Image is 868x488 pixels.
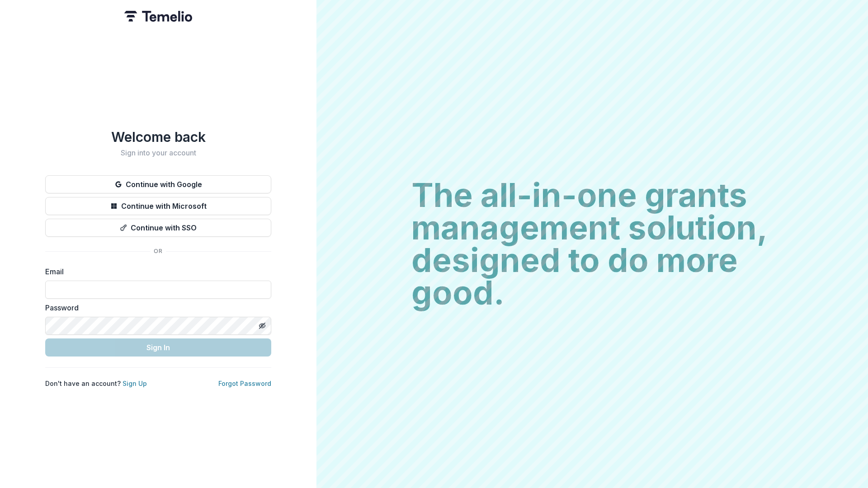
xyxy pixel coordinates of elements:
[123,380,147,387] a: Sign Up
[45,197,271,215] button: Continue with Microsoft
[45,379,147,388] p: Don't have an account?
[45,266,266,277] label: Email
[124,11,192,22] img: Temelio
[218,380,271,387] a: Forgot Password
[45,338,271,357] button: Sign In
[45,175,271,193] button: Continue with Google
[255,319,269,333] button: Toggle password visibility
[45,129,271,145] h1: Welcome back
[45,302,266,313] label: Password
[45,149,271,157] h2: Sign into your account
[45,219,271,237] button: Continue with SSO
